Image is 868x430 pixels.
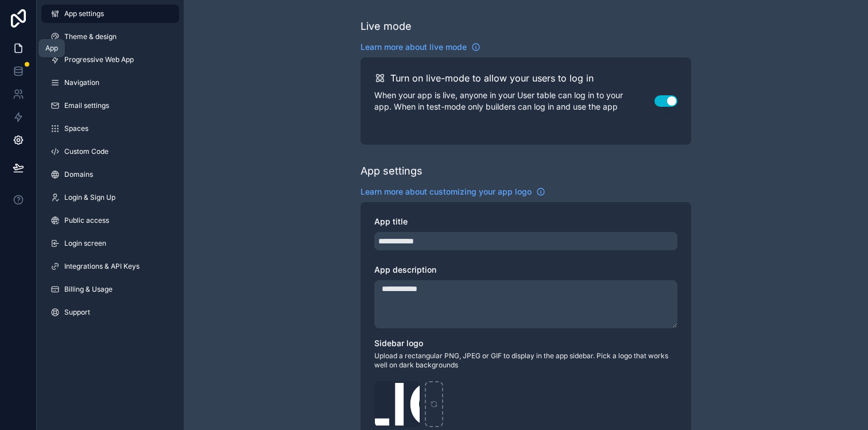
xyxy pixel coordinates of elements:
[374,351,677,370] span: Upload a rectangular PNG, JPEG or GIF to display in the app sidebar. Pick a logo that works well ...
[390,71,594,85] h2: Turn on live-mode to allow your users to log in
[361,186,545,197] a: Learn more about customizing your app logo
[361,18,412,34] div: Live mode
[64,147,108,156] span: Custom Code
[41,188,179,207] a: Login & Sign Up
[64,216,109,225] span: Public access
[45,44,58,53] div: App
[41,73,179,92] a: Navigation
[64,170,93,179] span: Domains
[41,51,179,69] a: Progressive Web App
[64,285,113,294] span: Billing & Usage
[361,41,480,53] a: Learn more about live mode
[41,119,179,138] a: Spaces
[41,142,179,161] a: Custom Code
[41,5,179,23] a: App settings
[64,193,115,202] span: Login & Sign Up
[41,96,179,115] a: Email settings
[41,303,179,321] a: Support
[64,78,99,87] span: Navigation
[41,211,179,230] a: Public access
[64,101,109,110] span: Email settings
[64,124,88,133] span: Spaces
[64,32,117,41] span: Theme & design
[374,338,423,348] span: Sidebar logo
[374,265,436,274] span: App description
[374,90,654,113] p: When your app is live, anyone in your User table can log in to your app. When in test-mode only b...
[64,262,139,271] span: Integrations & API Keys
[41,280,179,299] a: Billing & Usage
[64,308,90,317] span: Support
[361,41,467,53] span: Learn more about live mode
[64,9,104,18] span: App settings
[64,55,134,64] span: Progressive Web App
[41,165,179,184] a: Domains
[374,216,408,226] span: App title
[361,186,532,197] span: Learn more about customizing your app logo
[361,163,423,179] div: App settings
[41,257,179,276] a: Integrations & API Keys
[64,239,106,248] span: Login screen
[41,234,179,253] a: Login screen
[41,28,179,46] a: Theme & design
